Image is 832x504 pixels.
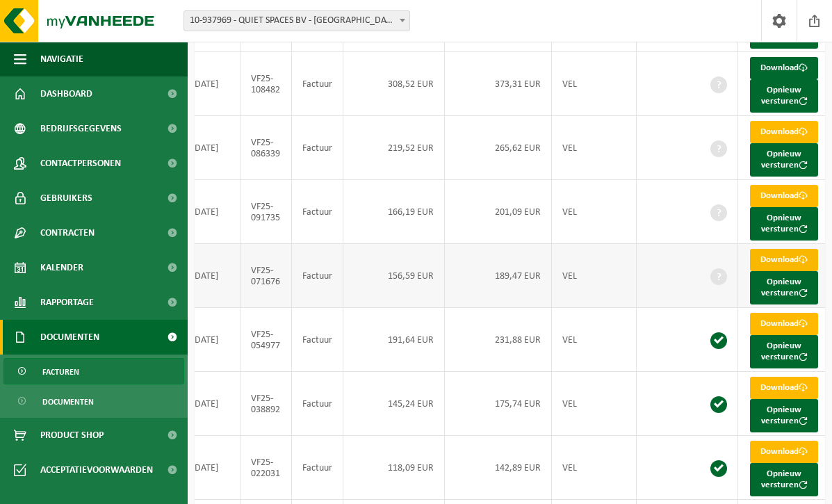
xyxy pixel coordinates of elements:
[240,372,292,436] td: VF25-038892
[40,111,122,146] span: Bedrijfsgegevens
[240,52,292,116] td: VF25-108482
[445,244,552,308] td: 189,47 EUR
[181,436,240,500] td: [DATE]
[3,358,184,384] a: Facturen
[183,10,410,31] span: 10-937969 - QUIET SPACES BV - ETTERBEEK
[343,244,445,308] td: 156,59 EUR
[240,116,292,180] td: VF25-086339
[40,320,99,355] span: Documenten
[750,79,818,113] button: Opnieuw versturen
[40,181,92,216] span: Gebruikers
[750,57,818,79] a: Download
[240,308,292,372] td: VF25-054977
[552,308,637,372] td: VEL
[750,143,818,177] button: Opnieuw versturen
[40,76,92,111] span: Dashboard
[445,116,552,180] td: 265,62 EUR
[552,180,637,244] td: VEL
[181,244,240,308] td: [DATE]
[292,308,343,372] td: Factuur
[750,249,818,271] a: Download
[292,372,343,436] td: Factuur
[750,271,818,304] button: Opnieuw versturen
[3,388,184,414] a: Documenten
[750,399,818,432] button: Opnieuw versturen
[343,52,445,116] td: 308,52 EUR
[184,11,409,31] span: 10-937969 - QUIET SPACES BV - ETTERBEEK
[343,308,445,372] td: 191,64 EUR
[240,180,292,244] td: VF25-091735
[40,250,83,285] span: Kalender
[445,436,552,500] td: 142,89 EUR
[240,436,292,500] td: VF25-022031
[343,372,445,436] td: 145,24 EUR
[552,372,637,436] td: VEL
[445,372,552,436] td: 175,74 EUR
[181,372,240,436] td: [DATE]
[292,180,343,244] td: Factuur
[292,244,343,308] td: Factuur
[42,359,79,385] span: Facturen
[240,244,292,308] td: VF25-071676
[292,116,343,180] td: Factuur
[40,418,104,453] span: Product Shop
[292,52,343,116] td: Factuur
[40,285,94,320] span: Rapportage
[40,42,83,76] span: Navigatie
[445,180,552,244] td: 201,09 EUR
[181,116,240,180] td: [DATE]
[750,185,818,207] a: Download
[343,180,445,244] td: 166,19 EUR
[181,52,240,116] td: [DATE]
[181,180,240,244] td: [DATE]
[292,436,343,500] td: Factuur
[40,453,153,487] span: Acceptatievoorwaarden
[750,335,818,368] button: Opnieuw versturen
[445,52,552,116] td: 373,31 EUR
[343,436,445,500] td: 118,09 EUR
[445,308,552,372] td: 231,88 EUR
[40,146,121,181] span: Contactpersonen
[750,377,818,399] a: Download
[552,244,637,308] td: VEL
[552,116,637,180] td: VEL
[552,436,637,500] td: VEL
[750,207,818,241] button: Opnieuw versturen
[552,52,637,116] td: VEL
[750,121,818,143] a: Download
[750,441,818,463] a: Download
[181,308,240,372] td: [DATE]
[750,463,818,496] button: Opnieuw versturen
[343,116,445,180] td: 219,52 EUR
[40,216,95,250] span: Contracten
[42,389,94,415] span: Documenten
[750,313,818,335] a: Download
